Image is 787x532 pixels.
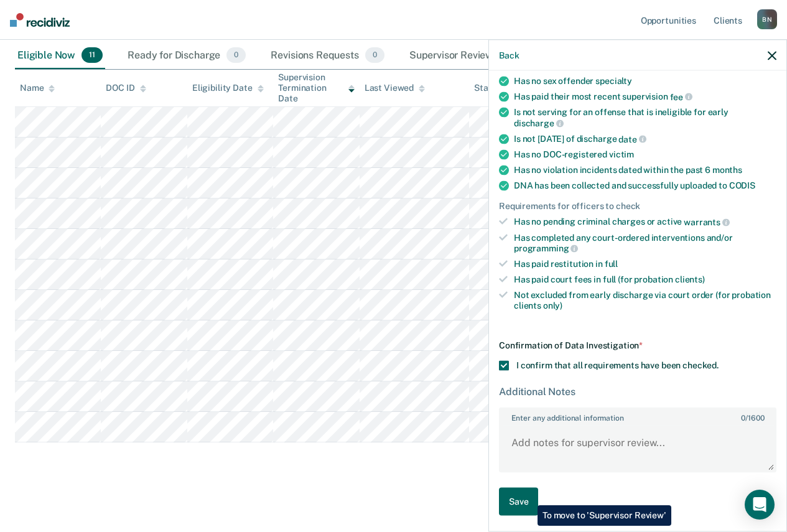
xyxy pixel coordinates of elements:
[514,180,776,191] div: DNA has been collected and successfully uploaded to
[499,386,776,398] div: Additional Notes
[729,180,755,190] span: CODIS
[684,217,730,226] span: warrants
[278,72,354,103] div: Supervision Termination Date
[595,75,632,85] span: specialty
[741,414,764,422] span: / 1600
[605,259,618,269] span: full
[618,134,646,144] span: date
[192,83,264,93] div: Eligibility Date
[514,243,578,253] span: programming
[514,165,776,175] div: Has no violation incidents dated within the past 6
[514,75,776,86] div: Has no sex offender
[514,118,564,128] span: discharge
[365,47,384,63] span: 0
[609,149,634,159] span: victim
[81,47,103,63] span: 11
[499,340,776,351] div: Confirmation of Data Investigation
[514,232,776,253] div: Has completed any court-ordered interventions and/or
[516,360,719,370] span: I confirm that all requirements have been checked.
[712,165,742,175] span: months
[365,83,425,93] div: Last Viewed
[745,490,775,520] div: Open Intercom Messenger
[499,201,776,212] div: Requirements for officers to check
[514,274,776,284] div: Has paid court fees in full (for probation
[514,149,776,160] div: Has no DOC-registered
[20,83,55,93] div: Name
[514,107,776,128] div: Is not serving for an offense that is ineligible for early
[10,13,70,27] img: Recidiviz
[514,289,776,310] div: Not excluded from early discharge via court order (for probation clients
[514,133,776,144] div: Is not [DATE] of discharge
[514,217,776,228] div: Has no pending criminal charges or active
[741,414,745,422] span: 0
[106,83,146,93] div: DOC ID
[474,83,501,93] div: Status
[670,91,692,101] span: fee
[499,50,519,60] button: Back
[499,488,538,516] button: Save
[514,259,776,269] div: Has paid restitution in
[514,91,776,102] div: Has paid their most recent supervision
[268,42,386,70] div: Revisions Requests
[757,9,777,29] div: B N
[125,42,248,70] div: Ready for Discharge
[407,42,522,70] div: Supervisor Review
[500,409,775,422] label: Enter any additional information
[675,274,705,284] span: clients)
[543,300,562,310] span: only)
[226,47,246,63] span: 0
[15,42,105,70] div: Eligible Now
